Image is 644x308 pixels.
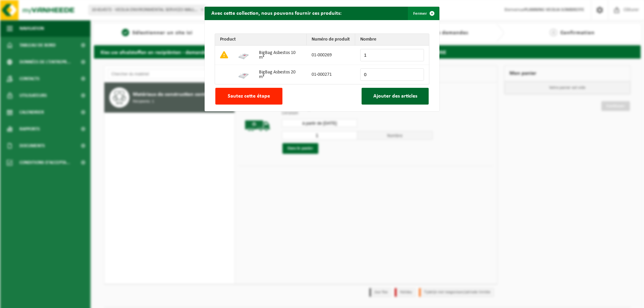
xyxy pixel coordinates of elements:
[373,94,417,99] span: Ajouter des articles
[307,65,355,84] td: 01-000271
[355,34,429,46] th: Nombre
[215,88,282,105] button: Sautez cette étape
[307,46,355,65] td: 01-000269
[408,7,439,20] button: Fermer
[205,7,348,19] h2: Avec cette collection, nous pouvons fournir ces produits:
[215,34,307,46] th: Product
[228,94,270,99] span: Sautez cette étape
[254,46,307,65] td: BigBag Asbestos 10 m³
[238,69,249,79] img: 01-000271
[307,34,355,46] th: Numéro de produit
[362,88,429,105] button: Ajouter des articles
[254,65,307,84] td: BigBag Asbestos 20 m³
[238,49,249,60] img: 01-000269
